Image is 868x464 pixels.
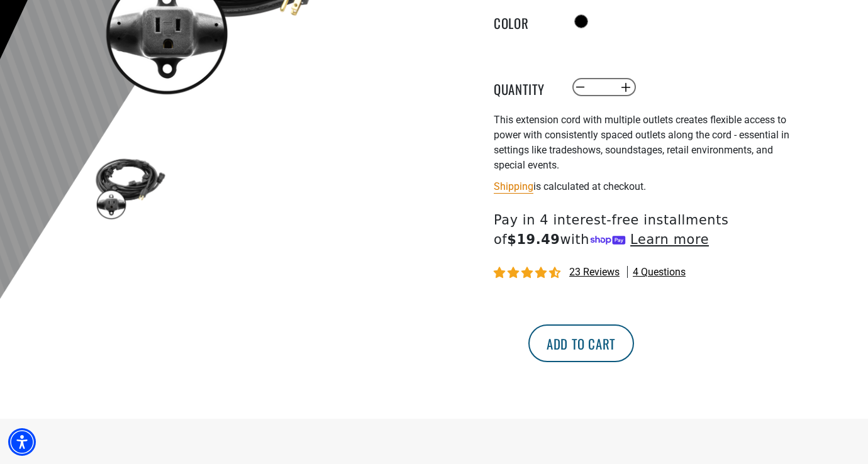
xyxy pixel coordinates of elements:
[494,178,802,195] div: is calculated at checkout.
[494,267,563,279] span: 4.74 stars
[8,428,36,456] div: Accessibility Menu
[494,114,789,171] span: This extension cord with multiple outlets creates flexible access to power with consistently spac...
[494,13,557,30] legend: Color
[94,149,167,222] img: black
[528,324,634,362] button: Add to cart
[494,180,533,192] a: Shipping
[494,79,557,96] label: Quantity
[569,266,620,278] span: 23 reviews
[633,265,686,279] span: 4 questions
